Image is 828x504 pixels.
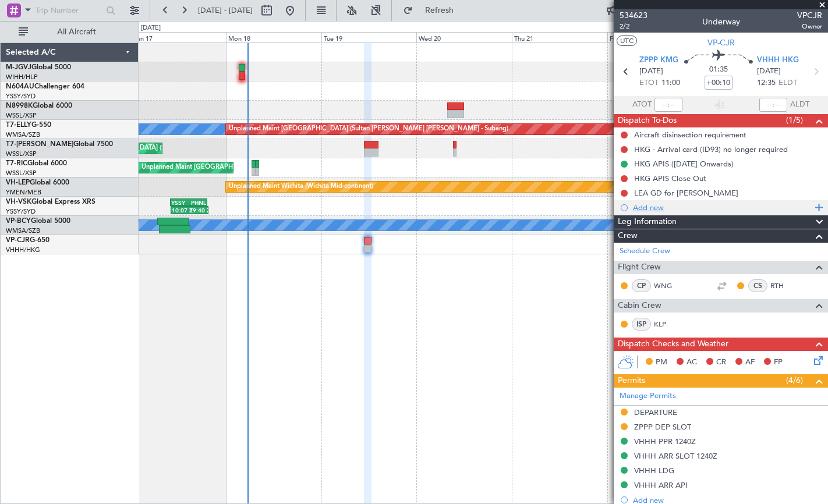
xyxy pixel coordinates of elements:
[6,130,40,139] a: WMSA/SZB
[198,5,253,16] span: [DATE] - [DATE]
[6,179,69,186] a: VH-LEPGlobal 6000
[6,64,31,71] span: M-JGVJ
[639,77,659,89] span: ETOT
[6,122,51,129] a: T7-ELLYG-550
[6,122,31,129] span: T7-ELLY
[189,207,207,214] div: 19:40 Z
[6,141,113,148] a: T7-[PERSON_NAME]Global 7500
[618,114,677,127] span: Dispatch To-Dos
[6,237,49,244] a: VP-CJRG-650
[634,451,717,461] div: VHHH ARR SLOT 1240Z
[321,32,417,42] div: Tue 19
[618,374,645,388] span: Permits
[709,64,728,76] span: 01:35
[13,23,126,41] button: All Aircraft
[141,159,286,176] div: Unplanned Maint [GEOGRAPHIC_DATA] (Seletar)
[6,226,40,235] a: WMSA/SZB
[6,64,71,71] a: M-JGVJGlobal 5000
[634,188,738,198] div: LEA GD for [PERSON_NAME]
[6,169,37,178] a: WSSL/XSP
[757,55,799,66] span: VHHH HKG
[226,32,321,42] div: Mon 18
[36,2,102,19] input: Trip Number
[618,215,677,229] span: Leg Information
[6,160,27,167] span: T7-RIC
[797,9,822,22] span: VPCJR
[131,32,227,42] div: Sun 17
[632,318,651,331] div: ISP
[416,32,512,42] div: Wed 20
[398,1,468,20] button: Refresh
[774,357,783,368] span: FP
[620,246,670,257] a: Schedule Crew
[656,357,667,368] span: PM
[632,279,651,292] div: CP
[620,391,676,402] a: Manage Permits
[634,159,734,169] div: HKG APIS ([DATE] Onwards)
[6,83,34,90] span: N604AU
[634,130,746,140] div: Aircraft disinsection requirement
[6,102,33,109] span: N8998K
[229,120,508,138] div: Unplanned Maint [GEOGRAPHIC_DATA] (Sultan [PERSON_NAME] [PERSON_NAME] - Subang)
[512,32,607,42] div: Thu 21
[618,338,728,351] span: Dispatch Checks and Weather
[618,261,661,274] span: Flight Crew
[229,178,373,196] div: Unplanned Maint Wichita (Wichita Mid-continent)
[617,36,637,46] button: UTC
[633,203,812,212] div: Add new
[189,199,206,206] div: PHNL
[654,98,682,112] input: --:--
[6,150,37,158] a: WSSL/XSP
[702,16,740,28] div: Underway
[171,199,189,206] div: YSSY
[757,77,776,89] span: 12:35
[6,83,84,90] a: N604AUChallenger 604
[6,188,41,197] a: YMEN/MEB
[632,99,652,111] span: ATOT
[607,32,703,42] div: Fri 22
[707,37,735,49] span: VP-CJR
[687,357,697,368] span: AC
[30,28,123,36] span: All Aircraft
[748,279,767,292] div: CS
[716,357,726,368] span: CR
[639,55,678,66] span: ZPPP KMG
[745,357,755,368] span: AF
[634,466,674,475] div: VHHH LDG
[6,111,37,120] a: WSSL/XSP
[6,198,31,205] span: VH-VSK
[6,141,73,148] span: T7-[PERSON_NAME]
[634,436,696,446] div: VHHH PPR 1240Z
[797,22,822,31] span: Owner
[661,77,680,89] span: 11:00
[654,319,680,329] a: KLP
[6,237,30,244] span: VP-CJR
[634,480,688,490] div: VHHH ARR API
[757,66,781,77] span: [DATE]
[6,246,40,254] a: VHHH/HKG
[620,9,647,22] span: 534623
[786,114,803,126] span: (1/5)
[6,73,38,81] a: WIHH/HLP
[634,422,691,432] div: ZPPP DEP SLOT
[618,299,661,313] span: Cabin Crew
[634,173,706,183] div: HKG APIS Close Out
[620,22,647,31] span: 2/2
[634,144,788,154] div: HKG - Arrival card (ID93) no longer required
[141,23,161,33] div: [DATE]
[6,179,30,186] span: VH-LEP
[6,102,72,109] a: N8998KGlobal 6000
[6,207,36,216] a: YSSY/SYD
[172,207,190,214] div: 10:07 Z
[415,6,464,15] span: Refresh
[6,160,67,167] a: T7-RICGlobal 6000
[6,92,36,101] a: YSSY/SYD
[770,281,797,291] a: RTH
[654,281,680,291] a: WNG
[786,374,803,386] span: (4/6)
[6,198,95,205] a: VH-VSKGlobal Express XRS
[618,229,638,243] span: Crew
[639,66,663,77] span: [DATE]
[6,218,31,225] span: VP-BCY
[6,218,70,225] a: VP-BCYGlobal 5000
